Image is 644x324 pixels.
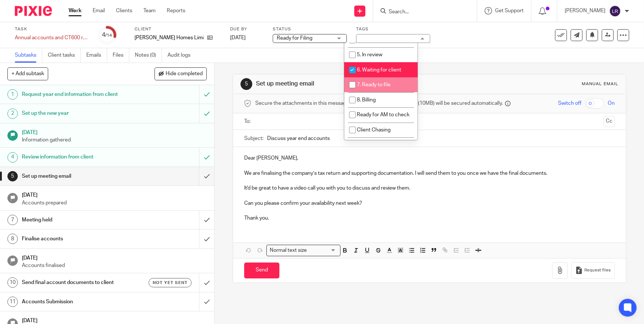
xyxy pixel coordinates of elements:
[22,171,135,182] h1: Set up meeting email
[15,34,89,41] div: Annual accounts and CT600 return
[608,100,615,107] span: On
[244,184,615,192] p: It'd be great to have a video call you with you to discuss and review them.
[135,26,221,32] label: Client
[22,253,207,262] h1: [DATE]
[244,200,615,207] p: Can you please confirm your availability next week?
[22,233,135,244] h1: Finalise accounts
[388,9,455,16] input: Search
[153,280,187,286] span: Not yet sent
[604,116,615,127] button: Cc
[268,247,309,254] span: Normal text size
[22,108,135,119] h1: Set up the new year
[558,100,581,107] span: Switch off
[309,247,336,254] input: Search for option
[135,34,203,41] p: [PERSON_NAME] Homes Limited
[116,7,132,14] a: Clients
[22,151,135,163] h1: Review information from client
[255,100,503,107] span: Secure the attachments in this message. Files exceeding the size limit (10MB) will be secured aut...
[7,152,18,163] div: 4
[69,7,82,14] a: Work
[15,26,89,32] label: Task
[357,97,376,103] span: 8. Billing
[277,36,312,41] span: Ready for Filing
[22,277,135,288] h1: Send final account documents to client
[22,296,135,307] h1: Accounts Submission
[356,26,430,32] label: Tags
[86,48,107,63] a: Emails
[357,112,409,117] span: Ready for AM to check
[244,135,263,142] label: Subject:
[584,267,611,273] span: Request files
[7,108,18,119] div: 2
[143,7,156,14] a: Team
[357,67,401,73] span: 6. Waiting for client
[113,48,129,63] a: Files
[7,277,18,288] div: 10
[7,297,18,307] div: 11
[48,48,81,63] a: Client tasks
[7,215,18,225] div: 7
[7,67,48,80] button: + Add subtask
[15,6,52,16] img: Pixie
[266,245,341,256] div: Search for option
[582,81,618,87] div: Manual email
[240,78,252,90] div: 5
[22,89,135,100] h1: Request year end information from client
[7,234,18,244] div: 8
[167,7,185,14] a: Reports
[7,89,18,100] div: 1
[609,5,621,17] img: svg%3E
[230,26,263,32] label: Due by
[357,127,391,133] span: Client Chasing
[244,263,279,278] input: Send
[571,262,614,279] button: Request files
[273,26,347,32] label: Status
[22,190,207,199] h1: [DATE]
[565,7,605,14] p: [PERSON_NAME]
[357,52,382,57] span: 5. In review
[15,48,42,63] a: Subtasks
[244,154,615,162] p: Dear [PERSON_NAME],
[357,82,391,87] span: 7. Ready to file
[22,136,207,144] p: Information gathered
[135,48,162,63] a: Notes (0)
[7,171,18,181] div: 5
[244,118,252,125] label: To:
[22,127,207,136] h1: [DATE]
[167,48,196,63] a: Audit logs
[102,31,112,39] div: 4
[244,170,615,177] p: We are finalising the company’s tax return and supporting documentation. I will send them to you ...
[106,33,112,37] small: /14
[166,71,203,77] span: Hide completed
[93,7,105,14] a: Email
[22,214,135,226] h1: Meeting held
[495,8,524,13] span: Get Support
[256,80,445,88] h1: Set up meeting email
[244,214,615,222] p: Thank you.
[155,67,207,80] button: Hide completed
[22,262,207,269] p: Accounts finalised
[22,199,207,207] p: Accounts prepared
[230,35,246,40] span: [DATE]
